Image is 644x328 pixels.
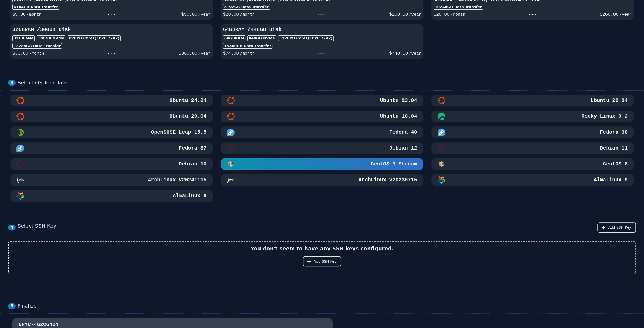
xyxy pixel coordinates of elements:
h3: Ubuntu 22.04 [590,97,628,104]
span: /year [198,12,210,17]
button: Ubuntu 22.04Ubuntu 22.04 [431,95,634,106]
button: CentOS 8CentOS 8 [431,158,634,170]
button: Rocky Linux 9.2Rocky Linux 9.2 [431,111,634,122]
h3: Debian 10 [178,161,206,168]
div: 15360 GB Data Transfer [223,43,272,49]
img: Fedora 37 [16,144,24,152]
span: $ 20.00 [223,12,239,17]
div: - or - [255,11,389,18]
button: Fedora 38Fedora 38 [431,126,634,138]
img: ArchLinux v20230715 [227,176,235,184]
span: /month [27,12,42,17]
h3: Ubuntu 20.04 [168,113,206,120]
h3: Fedora 40 [388,129,417,136]
div: 10240 GB Data Transfer [434,4,483,10]
h3: Fedora 37 [178,145,206,152]
h3: AlmaLinux 8 [171,192,206,200]
button: 64GBRAM /448GB Disk64GBRAM448GB NVMe12vCPU Cores(EPYC 7742)15360GB Data Transfer$74.00/month- or ... [221,24,423,59]
span: $ 9.00 [12,12,26,17]
img: Debian 11 [438,144,445,152]
h3: ArchLinux v20230715 [358,176,417,184]
div: 32GB RAM [12,35,35,41]
div: 300 GB NVMe [37,35,65,41]
span: Add SSH Key [314,259,337,264]
h3: Ubuntu 24.04 [168,97,206,104]
button: Ubuntu 20.04Ubuntu 20.04 [10,111,213,122]
img: Debian 12 [227,144,235,152]
span: $ 26.00 [434,12,449,17]
span: /year [409,12,421,17]
h3: Fedora 38 [599,129,628,136]
h2: You don't seem to have any SSH keys configured. [251,245,393,252]
h3: Ubuntu 23.04 [379,97,417,104]
img: Ubuntu 23.04 [227,97,235,104]
div: 12 vCPU Cores (EPYC 7742) [278,35,334,41]
span: $ 360.00 [179,51,197,56]
span: $ 740.00 [389,51,408,56]
div: 64GB RAM [223,35,245,41]
h3: 64GB RAM / 448 GB Disk [223,26,421,33]
h3: ArchLinux v20241115 [147,176,206,184]
div: Select OS Template [18,79,636,86]
span: Add SSH Key [608,225,631,230]
button: Debian 11Debian 11 [431,142,634,154]
h3: Debian 12 [388,145,417,152]
img: AlmaLinux 9 [438,176,445,184]
div: 8 vCPU Cores (EPYC 7742) [68,35,121,41]
div: 8192 GB Data Transfer [223,4,270,10]
span: /year [198,51,210,56]
span: /month [240,51,255,56]
div: Select SSH Key [18,222,56,233]
button: Fedora 37Fedora 37 [10,142,213,154]
img: Fedora 40 [227,128,235,136]
h3: CentOS 8 [602,161,628,168]
img: CentOS 8 [438,160,445,168]
span: /year [619,12,632,17]
button: Debian 12Debian 12 [221,142,423,154]
button: AlmaLinux 9AlmaLinux 9 [431,174,634,186]
span: /month [450,12,465,17]
button: OpenSUSE Leap 15.5 MinimalOpenSUSE Leap 15.5 [10,126,213,138]
h3: CentOS 9 Stream [370,161,417,168]
button: AlmaLinux 8AlmaLinux 8 [10,190,213,202]
h3: Ubuntu 18.04 [379,113,417,120]
img: Rocky Linux 9.2 [438,113,445,120]
img: OpenSUSE Leap 15.5 Minimal [16,128,24,136]
img: Fedora 38 [438,128,445,136]
h3: Rocky Linux 9.2 [580,113,628,120]
div: 12288 GB Data Transfer [12,43,62,49]
img: Ubuntu 24.04 [16,97,24,104]
h3: Debian 11 [599,145,628,152]
button: ArchLinux v20241115ArchLinux v20241115 [10,174,213,186]
div: - or - [465,11,600,18]
div: Finalize [18,303,636,309]
span: $ 74.00 [223,51,239,56]
img: Ubuntu 18.04 [227,113,235,120]
button: Debian 10Debian 10 [10,158,213,170]
span: $ 260.00 [600,12,618,17]
span: /month [29,51,44,56]
div: 4 [8,225,16,231]
img: Ubuntu 22.04 [438,97,445,104]
button: Add SSH Key [597,222,636,233]
button: Ubuntu 24.04Ubuntu 24.04 [10,95,213,106]
div: 6144 GB Data Transfer [12,4,59,10]
h3: OpenSUSE Leap 15.5 [150,129,206,136]
div: 3 [8,80,16,86]
div: - or - [41,11,181,18]
img: ArchLinux v20241115 [16,176,24,184]
img: Debian 10 [16,160,24,168]
div: 5 [8,303,16,309]
button: Add SSH Key [303,256,341,266]
button: Fedora 40Fedora 40 [221,126,423,138]
button: CentOS 9 StreamCentOS 9 Stream [221,158,423,170]
span: $ 36.00 [12,51,28,56]
img: AlmaLinux 8 [16,192,24,200]
button: 32GBRAM /300GB Disk32GBRAM300GB NVMe8vCPU Cores(EPYC 7742)12288GB Data Transfer$36.00/month- or -... [10,24,213,59]
span: /year [409,51,421,56]
span: $ 90.00 [181,12,197,17]
button: Ubuntu 23.04Ubuntu 23.04 [221,95,423,106]
button: Ubuntu 18.04Ubuntu 18.04 [221,111,423,122]
img: Ubuntu 20.04 [16,113,24,120]
h3: AlmaLinux 9 [593,176,628,184]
